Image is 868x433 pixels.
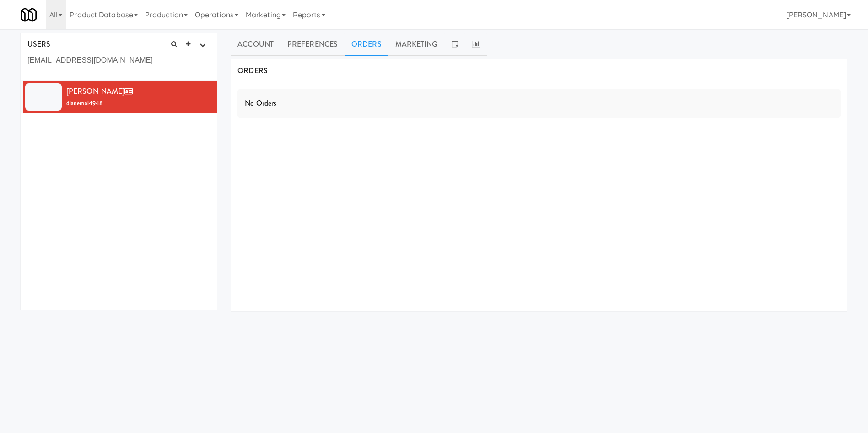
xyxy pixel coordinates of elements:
[388,33,445,56] a: Marketing
[237,89,841,118] div: No Orders
[66,86,136,96] span: [PERSON_NAME]
[27,39,51,49] span: USERS
[237,65,268,76] span: ORDERS
[21,81,217,113] li: [PERSON_NAME]dianemai4948
[27,52,210,69] input: Search user
[21,7,37,23] img: Micromart
[345,33,388,56] a: Orders
[66,99,103,107] span: dianemai4948
[280,33,345,56] a: Preferences
[231,33,280,56] a: Account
